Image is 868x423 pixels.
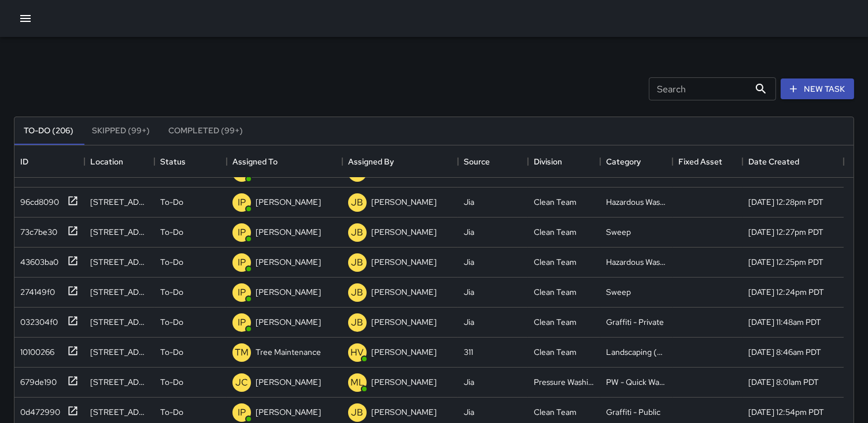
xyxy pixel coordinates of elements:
div: Division [534,145,562,178]
div: 57 9th Street [90,376,149,388]
div: Jia [464,196,474,208]
p: To-Do [160,346,183,358]
p: To-Do [160,376,183,388]
div: Clean Team [534,346,577,358]
div: 1066 Mission Street [90,196,149,208]
div: 032304f0 [16,312,58,328]
p: To-Do [160,286,183,298]
div: 311 [464,346,473,358]
div: 73c7be30 [16,222,57,238]
p: JB [352,316,364,330]
div: Source [464,145,490,178]
div: 1301 Mission Street [90,346,149,358]
div: Clean Team [534,286,577,298]
p: [PERSON_NAME] [371,406,437,418]
div: Date Created [743,145,844,178]
div: PW - Quick Wash [606,376,667,388]
p: JB [352,226,364,239]
p: [PERSON_NAME] [371,286,437,298]
div: Fixed Asset [673,145,743,178]
div: 1012 Mission Street [90,256,149,268]
p: JB [352,196,364,209]
div: Jia [464,376,474,388]
div: 9/24/2025, 8:01am PDT [748,376,819,388]
div: Graffiti - Public [606,406,660,418]
div: Sweep [606,226,631,238]
p: [PERSON_NAME] [371,256,437,268]
button: New Task [781,78,854,100]
button: Skipped (99+) [83,117,159,145]
p: [PERSON_NAME] [371,346,437,358]
p: ML [350,376,364,390]
p: JB [352,406,364,420]
p: To-Do [160,316,183,328]
div: 9/24/2025, 12:28pm PDT [748,196,823,208]
p: IP [238,406,246,420]
div: Category [606,145,641,178]
div: Graffiti - Private [606,316,664,328]
p: [PERSON_NAME] [371,196,437,208]
div: 1059 Market Street [90,316,149,328]
div: Clean Team [534,226,577,238]
div: 9/24/2025, 11:48am PDT [748,316,821,328]
p: [PERSON_NAME] [256,316,321,328]
div: Clean Team [534,316,577,328]
div: Status [154,145,227,178]
p: TM [235,346,249,360]
div: 679de190 [16,372,57,388]
p: To-Do [160,256,183,268]
div: Hazardous Waste [606,256,667,268]
div: 10100266 [16,342,54,358]
p: JB [352,256,364,269]
p: IP [238,226,246,239]
div: 96cd8090 [16,192,59,208]
p: [PERSON_NAME] [371,316,437,328]
p: JC [235,376,248,390]
p: HV [351,346,364,360]
div: Clean Team [534,406,577,418]
p: JB [352,286,364,300]
div: Division [528,145,600,178]
div: 9/24/2025, 12:24pm PDT [748,286,824,298]
div: Jia [464,406,474,418]
div: Location [84,145,154,178]
p: Tree Maintenance [256,346,321,358]
div: ID [20,145,28,178]
div: Pressure Washing [534,376,594,388]
div: 1133 Market Street [90,406,149,418]
div: 1028 Mission Street [90,226,149,238]
div: Sweep [606,286,631,298]
div: 9/24/2025, 12:25pm PDT [748,256,823,268]
p: [PERSON_NAME] [256,406,321,418]
p: [PERSON_NAME] [371,226,437,238]
p: [PERSON_NAME] [256,226,321,238]
div: Date Created [748,145,799,178]
p: IP [238,316,246,330]
div: 9/24/2025, 12:27pm PDT [748,226,823,238]
div: Location [90,145,123,178]
div: Jia [464,316,474,328]
div: Jia [464,226,474,238]
div: Clean Team [534,256,577,268]
div: 96 6th Street [90,286,149,298]
p: [PERSON_NAME] [256,256,321,268]
div: Status [160,145,186,178]
div: Assigned To [232,145,278,178]
div: 9/23/2025, 12:54pm PDT [748,406,824,418]
div: Fixed Asset [678,145,722,178]
button: To-Do (206) [14,117,83,145]
p: To-Do [160,406,183,418]
p: [PERSON_NAME] [371,376,437,388]
div: Source [458,145,528,178]
p: To-Do [160,226,183,238]
div: Assigned By [348,145,394,178]
div: Jia [464,256,474,268]
div: Clean Team [534,196,577,208]
div: 43603ba0 [16,252,58,268]
div: Landscaping (DG & Weeds) [606,346,667,358]
div: Hazardous Waste [606,196,667,208]
div: ID [14,145,84,178]
p: IP [238,286,246,300]
div: 0d472990 [16,402,60,418]
div: Assigned By [342,145,458,178]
